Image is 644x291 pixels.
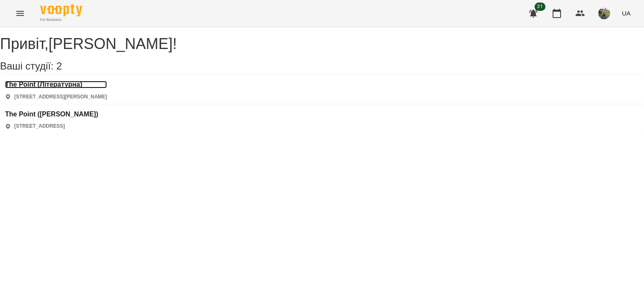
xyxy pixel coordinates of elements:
span: 21 [535,3,545,11]
span: UA [622,9,631,18]
p: [STREET_ADDRESS] [14,123,65,130]
button: UA [618,5,634,21]
img: Voopty Logo [40,4,82,16]
img: f01d4343db5c932fedd74e1c54090270.jpg [598,8,610,19]
button: Menu [10,3,30,23]
p: [STREET_ADDRESS][PERSON_NAME] [14,93,107,100]
a: The Point ([PERSON_NAME]) [5,111,98,118]
span: For Business [40,17,82,23]
a: The Point (Літературна) [5,81,107,88]
span: 2 [56,60,62,72]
